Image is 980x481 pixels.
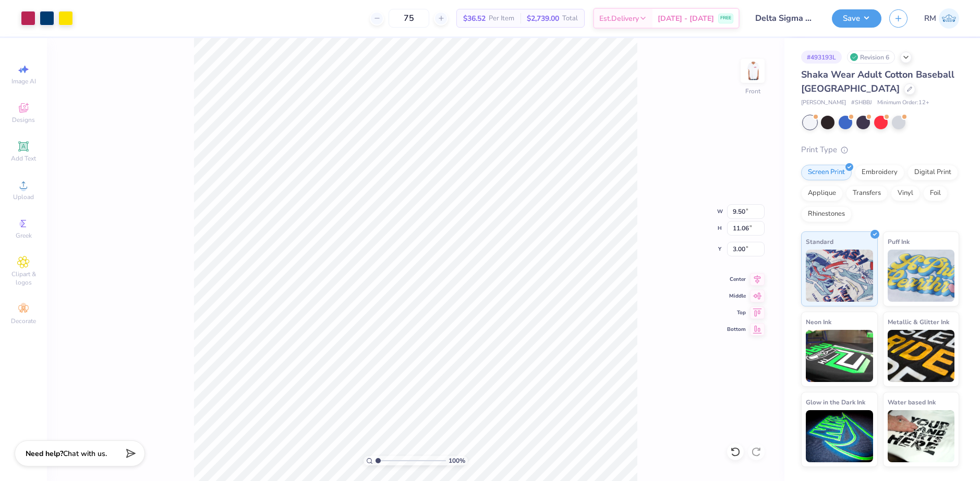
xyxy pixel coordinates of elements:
span: [DATE] - [DATE] [658,13,714,24]
span: Center [727,276,746,283]
input: Untitled Design [747,8,824,29]
div: Foil [923,186,948,201]
img: Water based Ink [888,410,955,462]
img: Standard [806,250,873,302]
div: Screen Print [801,165,852,180]
img: Glow in the Dark Ink [806,410,873,462]
span: Middle [727,292,746,300]
span: Puff Ink [888,236,910,247]
a: RM [924,8,959,29]
span: Standard [806,236,833,247]
img: Neon Ink [806,330,873,382]
span: Metallic & Glitter Ink [888,316,949,327]
img: Puff Ink [888,250,955,302]
div: Vinyl [891,186,920,201]
span: Per Item [489,13,514,24]
span: FREE [720,15,731,22]
span: Decorate [11,317,36,325]
span: Water based Ink [888,397,936,408]
div: Rhinestones [801,206,852,222]
span: Total [562,13,578,24]
span: Chat with us. [63,449,107,459]
span: Add Text [11,154,36,163]
span: Greek [16,231,32,240]
span: $2,739.00 [527,13,559,24]
img: Front [742,60,763,81]
div: Transfers [846,186,888,201]
div: Print Type [801,144,959,156]
span: RM [924,13,936,24]
span: Upload [13,193,34,201]
input: – – [389,9,429,28]
span: Designs [12,116,35,124]
span: Bottom [727,326,746,333]
button: Save [832,9,881,28]
span: 100 % [449,456,465,465]
span: [PERSON_NAME] [801,98,846,107]
span: Glow in the Dark Ink [806,397,865,408]
span: Minimum Order: 12 + [877,98,929,107]
span: Shaka Wear Adult Cotton Baseball [GEOGRAPHIC_DATA] [801,68,954,95]
img: Roberta Manuel [939,8,959,29]
span: Clipart & logos [5,270,42,287]
img: Metallic & Glitter Ink [888,330,955,382]
span: Neon Ink [806,316,831,327]
div: Digital Print [908,165,958,180]
span: Image AI [11,77,36,85]
span: Top [727,309,746,316]
div: Embroidery [855,165,904,180]
span: Est. Delivery [599,13,639,24]
strong: Need help? [26,449,63,459]
div: Revision 6 [847,51,895,64]
div: # 493193L [801,51,842,64]
span: # SHBBJ [851,98,872,107]
div: Applique [801,186,843,201]
span: $36.52 [463,13,486,24]
div: Front [745,87,760,96]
